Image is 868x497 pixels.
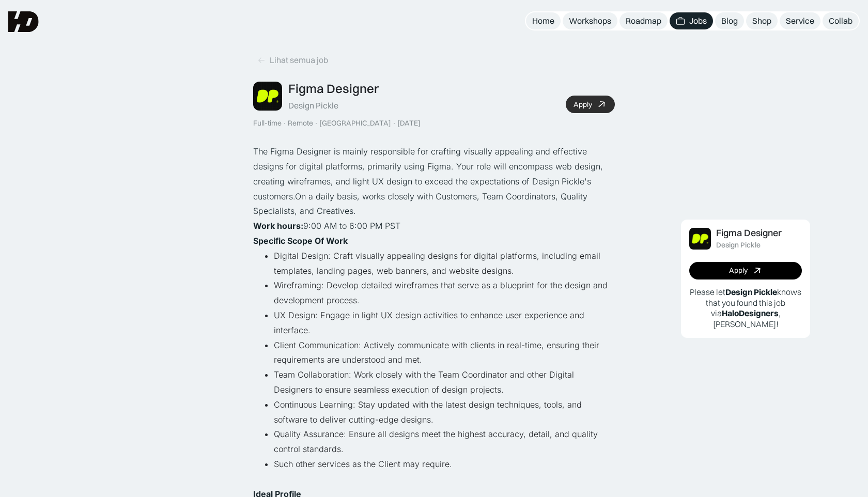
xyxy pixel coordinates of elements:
div: Apply [729,266,748,275]
div: · [283,119,287,128]
div: Figma Designer [716,228,782,239]
div: · [314,119,318,128]
li: Such other services as the Client may require. [274,457,615,487]
p: ‍ 9:00 AM to 6:00 PM PST [253,219,615,234]
a: Collab [823,12,859,29]
b: Design Pickle [725,287,777,297]
a: Jobs [670,12,713,29]
strong: Specific Scope Of Work [253,236,348,246]
div: Service [786,15,814,26]
div: Figma Designer [288,81,379,96]
a: Service [780,12,820,29]
a: Workshops [563,12,617,29]
a: Apply [566,96,615,113]
div: Remote [288,119,313,128]
div: Home [532,15,554,26]
a: Shop [746,12,778,29]
div: Collab [829,15,853,26]
li: Client Communication: Actively communicate with clients in real-time, ensuring their requirements... [274,338,615,368]
div: Workshops [569,15,611,26]
li: Digital Design: Craft visually appealing designs for digital platforms, including email templates... [274,248,615,278]
li: Continuous Learning: Stay updated with the latest design techniques, tools, and software to deliv... [274,397,615,427]
a: Apply [689,262,802,279]
a: Blog [715,12,744,29]
div: Design Pickle [288,100,338,111]
li: UX Design: Engage in light UX design activities to enhance user experience and interface. [274,308,615,338]
strong: Work hours: [253,221,303,231]
li: Team Collaboration: Work closely with the Team Coordinator and other Digital Designers to ensure ... [274,367,615,397]
div: Blog [721,15,738,26]
p: The Figma Designer is mainly responsible for crafting visually appealing and effective designs fo... [253,144,615,219]
div: Lihat semua job [270,55,328,66]
a: Lihat semua job [253,52,332,69]
li: Quality Assurance: Ensure all designs meet the highest accuracy, detail, and quality control stan... [274,427,615,457]
img: Job Image [689,228,711,250]
div: Jobs [689,15,707,26]
div: Roadmap [626,15,661,26]
div: Full-time [253,119,282,128]
b: HaloDesigners [722,308,779,318]
div: [DATE] [397,119,421,128]
div: Apply [574,100,592,109]
a: Home [526,12,561,29]
p: Please let knows that you found this job via , [PERSON_NAME]! [689,287,802,330]
img: Job Image [253,82,282,111]
p: ‍ [253,234,615,248]
div: · [392,119,396,128]
a: Roadmap [619,12,668,29]
div: Design Pickle [716,241,761,250]
div: [GEOGRAPHIC_DATA] [319,119,391,128]
div: Shop [752,15,771,26]
li: Wireframing: Develop detailed wireframes that serve as a blueprint for the design and development... [274,278,615,308]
